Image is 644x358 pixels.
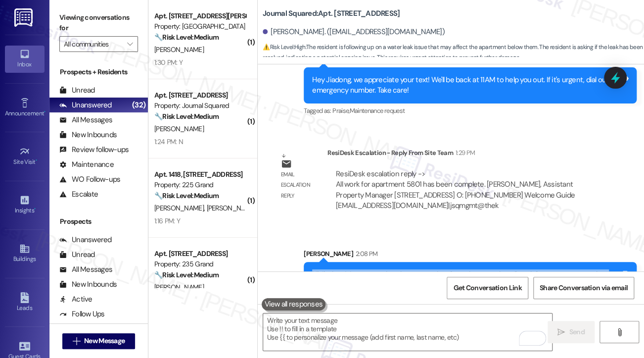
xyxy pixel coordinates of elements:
div: 1:16 PM: Y [154,216,180,225]
div: Unanswered [59,100,112,110]
span: [PERSON_NAME] [154,124,204,133]
span: • [34,205,36,212]
span: [PERSON_NAME] [154,204,207,212]
div: 1:29 PM [453,148,475,158]
div: 1:30 PM: Y [154,58,183,67]
textarea: To enrich screen reader interactions, please activate Accessibility in Grammarly extension settings [263,313,552,351]
span: [PERSON_NAME] [207,204,256,212]
div: Apt. [STREET_ADDRESS] [154,249,246,259]
div: Property: [GEOGRAPHIC_DATA] [154,21,246,32]
div: All Messages [59,264,112,275]
div: Apt. [STREET_ADDRESS] [154,90,246,101]
div: Prospects [49,216,148,227]
div: Property: 225 Grand [154,180,246,190]
span: New Message [84,336,125,346]
strong: 🔧 Risk Level: Medium [154,33,219,42]
span: [PERSON_NAME] [154,45,204,54]
div: New Inbounds [59,130,117,140]
div: Tagged as: [304,103,637,118]
span: • [44,108,46,115]
div: Follow Ups [59,309,105,319]
a: Site Visit • [5,143,45,170]
div: Email escalation reply [281,169,320,201]
div: WO Follow-ups [59,174,120,185]
div: Unread [59,250,95,260]
strong: 🔧 Risk Level: Medium [154,112,219,121]
span: Share Conversation via email [540,283,628,293]
i:  [615,328,623,336]
div: Review follow-ups [59,145,129,155]
a: Leads [5,289,45,316]
div: Property: Journal Squared [154,101,246,111]
img: ResiDesk Logo [14,8,35,27]
input: All communities [64,36,122,52]
label: Viewing conversations for [59,10,138,36]
div: [PERSON_NAME] [304,249,637,262]
button: Get Conversation Link [447,277,528,299]
div: ResiDesk Escalation - Reply From Site Team [327,148,605,161]
button: New Message [62,333,136,349]
strong: 🔧 Risk Level: Medium [154,270,219,279]
b: Journal Squared: Apt. [STREET_ADDRESS] [263,8,400,19]
div: Hey Jiadong, we appreciate your text! We'll be back at 11AM to help you out. If it's urgent, dial... [312,75,621,96]
div: (32) [130,98,148,113]
div: Maintenance [59,159,114,170]
strong: ⚠️ Risk Level: High [263,43,305,51]
span: Get Conversation Link [453,283,521,293]
a: Buildings [5,240,45,267]
div: 2:08 PM [353,249,377,259]
button: Send [548,321,595,343]
i:  [73,337,80,345]
div: 1:24 PM: N [154,137,183,146]
div: Escalate [59,189,98,200]
strong: 🔧 Risk Level: Medium [154,191,219,200]
span: : The resident is following up on a water leak issue that may affect the apartment below them. Th... [263,42,644,63]
button: Share Conversation via email [533,277,634,299]
a: Insights • [5,192,45,218]
div: Apt. 1418, [STREET_ADDRESS] [154,169,246,180]
div: Property: 235 Grand [154,259,246,269]
a: Inbox [5,46,45,72]
span: Send [569,327,584,337]
div: [PERSON_NAME]. ([EMAIL_ADDRESS][DOMAIN_NAME]) [263,27,445,37]
span: [PERSON_NAME] [154,283,204,292]
div: Apt. [STREET_ADDRESS][PERSON_NAME] [154,11,246,21]
div: All Messages [59,115,112,125]
div: Hi Jiadong! Just wanted to share an update from the team that all work for your apartment has bee... [312,269,621,291]
i:  [557,328,565,336]
div: Unanswered [59,235,112,245]
div: New Inbounds [59,279,117,290]
span: Praise , [332,106,349,115]
div: Prospects + Residents [49,67,148,77]
i:  [127,40,133,48]
span: • [36,157,37,164]
div: Unread [59,85,95,96]
span: Maintenance request [349,106,405,115]
div: Active [59,294,92,305]
div: ResiDesk escalation reply -> All work for apartment 5801 has been complete. [PERSON_NAME], Assist... [336,169,575,210]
